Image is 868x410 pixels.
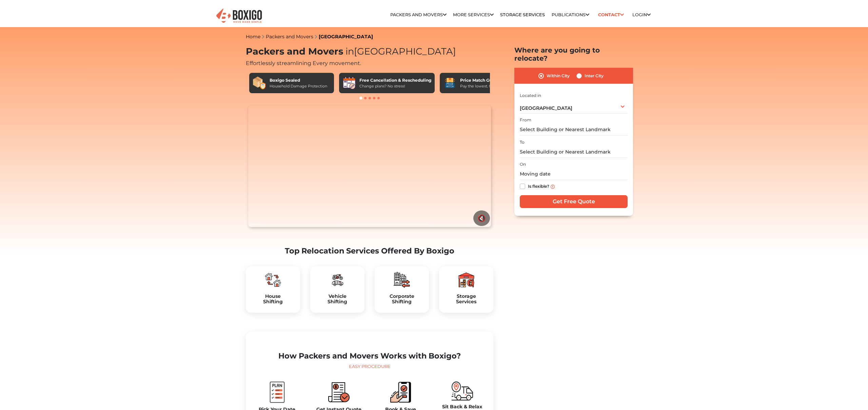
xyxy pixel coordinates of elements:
div: Price Match Guarantee [460,77,512,83]
input: Select Building or Nearest Landmark [520,124,628,136]
img: info [551,185,555,189]
label: To [520,139,525,145]
h1: Packers and Movers [246,46,493,57]
a: Contact [596,9,626,20]
h5: Vehicle Shifting [316,293,359,305]
img: Price Match Guarantee [443,76,457,90]
div: Free Cancellation & Rescheduling [359,77,431,83]
span: [GEOGRAPHIC_DATA] [343,46,456,57]
img: boxigo_packers_and_movers_plan [267,382,288,403]
a: More services [453,12,494,17]
a: CorporateShifting [380,293,423,305]
a: StorageServices [445,293,488,305]
div: Boxigo Sealed [270,77,327,83]
a: VehicleShifting [316,293,359,305]
a: Publications [552,12,589,17]
div: Easy Procedure [251,363,488,370]
img: Free Cancellation & Rescheduling [342,76,356,90]
button: 🔇 [473,210,490,226]
span: Effortlessly streamlining Every movement. [246,60,361,66]
h5: House Shifting [251,293,295,305]
h5: Storage Services [445,293,488,305]
input: Select Building or Nearest Landmark [520,146,628,158]
div: Pay the lowest. Guaranteed! [460,83,512,89]
img: boxigo_packers_and_movers_compare [328,382,350,403]
img: boxigo_packers_and_movers_plan [458,272,474,288]
span: [GEOGRAPHIC_DATA] [520,105,572,111]
label: Located in [520,93,541,99]
input: Get Free Quote [520,195,628,208]
h5: Corporate Shifting [380,293,423,305]
img: boxigo_packers_and_movers_plan [394,272,410,288]
div: Household Damage Protection [270,83,327,89]
label: Within City [547,72,570,80]
a: Packers and Movers [266,34,313,40]
img: boxigo_packers_and_movers_plan [265,272,281,288]
label: On [520,161,526,167]
h2: How Packers and Movers Works with Boxigo? [251,351,488,361]
a: HouseShifting [251,293,295,305]
img: boxigo_packers_and_movers_plan [329,272,346,288]
img: Boxigo [215,8,263,24]
video: Your browser does not support the video tag. [248,106,491,227]
a: Home [246,34,260,40]
img: boxigo_packers_and_movers_move [452,382,473,400]
a: Storage Services [500,12,545,17]
a: Login [632,12,651,17]
img: boxigo_packers_and_movers_book [390,382,411,403]
div: Change plans? No stress! [359,83,431,89]
a: [GEOGRAPHIC_DATA] [319,34,373,40]
label: Inter City [585,72,604,80]
img: Boxigo Sealed [253,76,266,90]
label: Is flexible? [528,182,549,189]
h2: Top Relocation Services Offered By Boxigo [246,246,493,255]
input: Moving date [520,168,628,180]
h5: Sit Back & Relax [436,404,488,410]
a: Packers and Movers [390,12,447,17]
h2: Where are you going to relocate? [514,46,633,62]
label: From [520,117,531,123]
span: in [346,46,354,57]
